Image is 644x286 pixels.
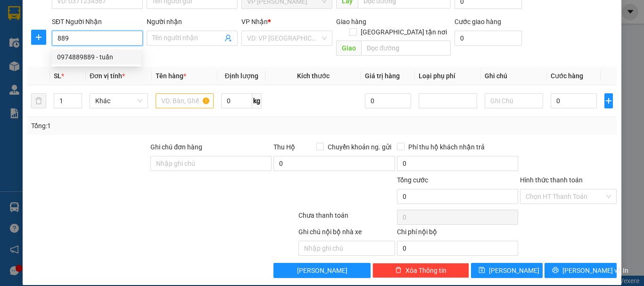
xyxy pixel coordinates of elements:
[481,67,547,85] th: Ghi chú
[395,267,402,274] span: delete
[336,18,366,25] span: Giao hàng
[156,72,186,80] span: Tên hàng
[12,12,59,59] img: logo.jpg
[32,33,46,41] span: plus
[273,263,370,278] button: [PERSON_NAME]
[405,265,446,276] span: Xóa Thông tin
[298,227,395,241] div: Ghi chú nội bộ nhà xe
[51,49,141,65] div: 0974889889 - tuấn
[324,142,395,152] span: Chuyển khoản ng. gửi
[297,210,396,227] div: Chưa thanh toán
[336,41,361,56] span: Giao
[52,16,143,27] div: SĐT Người Nhận
[297,265,347,276] span: [PERSON_NAME]
[147,16,238,27] div: Người nhận
[551,72,583,80] span: Cước hàng
[604,93,613,108] button: plus
[454,18,501,25] label: Cước giao hàng
[415,67,481,85] th: Loại phụ phí
[485,93,543,108] input: Ghi Chú
[520,176,583,184] label: Hình thức thanh toán
[95,94,142,108] span: Khác
[298,241,395,256] input: Nhập ghi chú
[241,18,268,25] span: VP Nhận
[225,72,258,80] span: Định lượng
[361,41,451,56] input: Dọc đường
[545,263,617,278] button: printer[PERSON_NAME] và In
[54,72,61,80] span: SL
[156,93,214,108] input: VD: Bàn, Ghế
[252,93,262,108] span: kg
[31,121,249,131] div: Tổng: 1
[297,72,330,80] span: Kích thước
[489,265,539,276] span: [PERSON_NAME]
[552,267,559,274] span: printer
[357,27,451,37] span: [GEOGRAPHIC_DATA] tận nơi
[479,267,485,274] span: save
[397,227,518,241] div: Chi phí nội bộ
[372,263,469,278] button: deleteXóa Thông tin
[150,156,272,171] input: Ghi chú đơn hàng
[12,68,165,84] b: GỬI : VP [PERSON_NAME]
[605,97,612,105] span: plus
[365,72,400,80] span: Giá trị hàng
[365,93,411,108] input: 0
[224,34,232,42] span: user-add
[562,265,628,276] span: [PERSON_NAME] và In
[397,176,428,184] span: Tổng cước
[405,142,488,152] span: Phí thu hộ khách nhận trả
[57,52,136,62] div: 0974889889 - tuấn
[88,23,394,35] li: Số [GEOGRAPHIC_DATA][PERSON_NAME], P. [GEOGRAPHIC_DATA]
[31,93,46,108] button: delete
[150,143,202,151] label: Ghi chú đơn hàng
[471,263,543,278] button: save[PERSON_NAME]
[90,72,125,80] span: Đơn vị tính
[273,143,295,151] span: Thu Hộ
[88,35,394,47] li: Hotline: 0981127575, 0981347575, 19009067
[454,31,522,46] input: Cước giao hàng
[31,30,46,45] button: plus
